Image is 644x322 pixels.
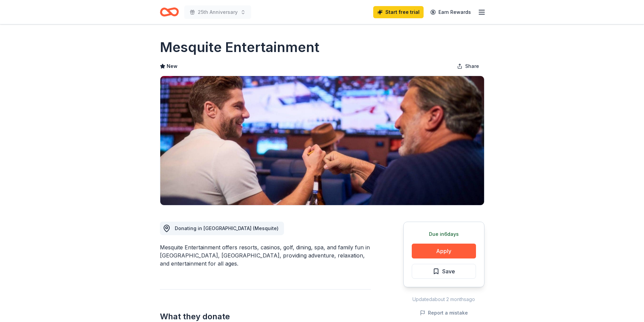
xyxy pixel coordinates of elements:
a: Start free trial [373,6,424,18]
span: 25th Anniversary [198,8,238,16]
button: Apply [412,244,476,258]
a: Earn Rewards [426,6,475,18]
button: 25th Anniversary [184,5,251,19]
span: Donating in [GEOGRAPHIC_DATA] (Mesquite) [175,225,279,231]
button: Save [412,264,476,279]
div: Due in 6 days [412,230,476,238]
h2: What they donate [160,311,371,322]
a: Home [160,4,179,20]
span: Save [442,267,455,276]
span: New [167,62,177,70]
span: Share [465,62,479,70]
button: Share [452,59,484,73]
img: Image for Mesquite Entertainment [160,76,484,205]
div: Updated about 2 months ago [403,295,484,303]
h1: Mesquite Entertainment [160,38,319,57]
button: Report a mistake [420,309,468,317]
div: Mesquite Entertainment offers resorts, casinos, golf, dining, spa, and family fun in [GEOGRAPHIC_... [160,243,371,268]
